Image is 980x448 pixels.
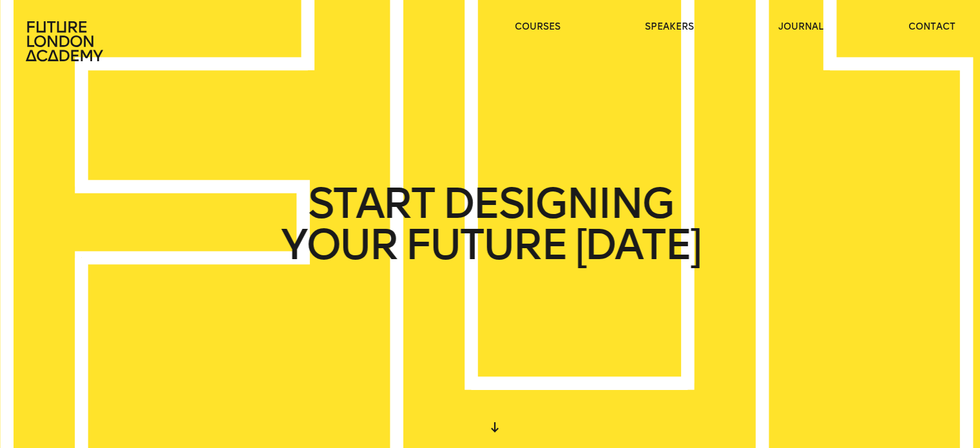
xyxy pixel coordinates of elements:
span: DESIGNING [442,183,672,224]
a: journal [778,21,823,34]
span: START [307,183,434,224]
span: FUTURE [405,224,566,266]
span: [DATE] [575,224,700,266]
a: courses [515,21,561,34]
a: contact [908,21,956,34]
a: speakers [645,21,694,34]
span: YOUR [280,224,396,266]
